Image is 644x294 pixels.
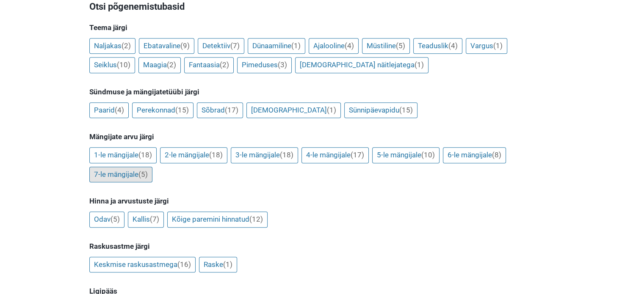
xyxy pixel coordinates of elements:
span: (10) [421,151,435,159]
span: (3) [278,60,287,69]
span: (1) [291,41,301,50]
a: Paarid(4) [89,102,129,118]
a: Keskmise raskusastmega(16) [89,257,196,273]
span: (15) [399,106,413,114]
span: (2) [220,60,229,69]
span: (5) [396,41,405,50]
a: [DEMOGRAPHIC_DATA] näitlejatega(1) [295,57,428,73]
span: (17) [351,151,364,159]
h5: Hinna ja arvustuste järgi [89,197,555,205]
span: (18) [209,151,223,159]
span: (4) [345,41,354,50]
span: (16) [177,260,191,269]
a: Raske(1) [199,257,237,273]
a: Vargus(1) [466,38,507,54]
span: (4) [448,41,458,50]
a: Teaduslik(4) [413,38,462,54]
a: 2-le mängijale(18) [160,147,227,163]
span: (18) [138,151,152,159]
a: 4-le mängijale(17) [301,147,369,163]
a: [DEMOGRAPHIC_DATA](1) [246,102,341,118]
span: (1) [223,260,232,269]
a: Odav(5) [89,212,124,228]
span: (5) [111,215,120,223]
a: Naljakas(2) [89,38,135,54]
a: Kõige paremini hinnatud(12) [167,212,268,228]
h5: Mängijate arvu järgi [89,132,555,141]
a: Kallis(7) [128,212,164,228]
a: Sünnipäevapidu(15) [344,102,417,118]
span: (1) [415,60,424,69]
span: (2) [167,60,176,69]
a: Müstiline(5) [362,38,410,54]
span: (18) [280,151,293,159]
a: Ebatavaline(9) [139,38,194,54]
a: Dünaamiline(1) [248,38,305,54]
span: (9) [180,41,190,50]
a: Seiklus(10) [89,57,135,73]
a: Sõbrad(17) [197,102,243,118]
span: (2) [122,41,131,50]
a: Detektiiv(7) [198,38,244,54]
span: (8) [492,151,501,159]
a: 3-le mängijale(18) [231,147,298,163]
a: Maagia(2) [138,57,181,73]
span: (4) [115,106,124,114]
h5: Raskusastme järgi [89,242,555,250]
h5: Teema järgi [89,23,555,32]
span: (12) [249,215,263,223]
a: 6-le mängijale(8) [443,147,506,163]
a: Perekonnad(15) [132,102,193,118]
span: (7) [230,41,240,50]
h5: Sündmuse ja mängijatetüübi järgi [89,88,555,96]
span: (10) [117,60,130,69]
a: 5-le mängijale(10) [372,147,439,163]
a: Ajalooline(4) [309,38,359,54]
span: (1) [327,106,336,114]
a: Pimeduses(3) [237,57,292,73]
span: (5) [138,170,148,179]
a: Fantaasia(2) [184,57,234,73]
a: 7-le mängijale(5) [89,167,152,183]
span: (7) [150,215,159,223]
span: (17) [225,106,238,114]
a: 1-le mängijale(18) [89,147,157,163]
span: (15) [175,106,189,114]
span: (1) [493,41,503,50]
